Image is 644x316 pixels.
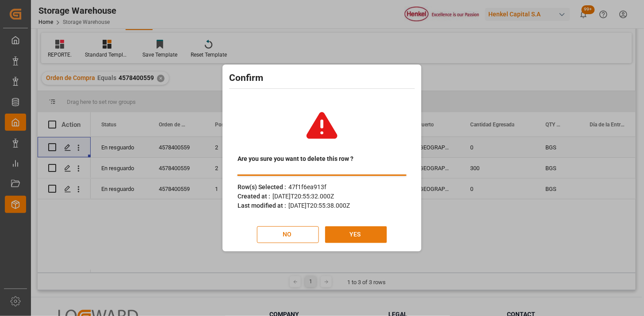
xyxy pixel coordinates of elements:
[272,193,334,200] span: [DATE]T20:55:32.000Z
[325,226,387,243] button: YES
[257,226,319,243] button: NO
[288,183,326,190] span: 47f1f6ea913f
[238,202,286,209] span: Last modified at :
[238,183,286,190] span: Row(s) Selected :
[229,71,415,85] h2: Confirm
[288,202,350,209] span: [DATE]T20:55:38.000Z
[238,193,270,200] span: Created at :
[298,101,346,150] img: warning
[238,154,353,164] span: Are you sure you want to delete this row ?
